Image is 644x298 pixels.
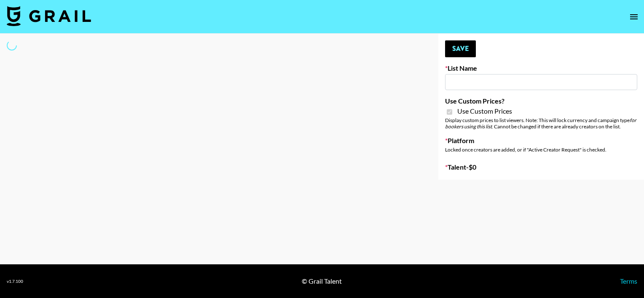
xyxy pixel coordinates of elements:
[445,146,637,153] div: Locked once creators are added, or if "Active Creator Request" is checked.
[445,64,637,72] label: List Name
[445,40,476,57] button: Save
[7,6,91,26] img: Grail Talent
[445,97,637,105] label: Use Custom Prices?
[457,107,512,115] span: Use Custom Prices
[7,279,23,284] div: v 1.7.100
[445,117,637,130] div: Display custom prices to list viewers. Note: This will lock currency and campaign type . Cannot b...
[625,8,642,25] button: open drawer
[445,117,636,130] em: for bookers using this list
[445,163,637,171] label: Talent - $ 0
[302,277,342,285] div: © Grail Talent
[445,136,637,145] label: Platform
[620,277,637,285] a: Terms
